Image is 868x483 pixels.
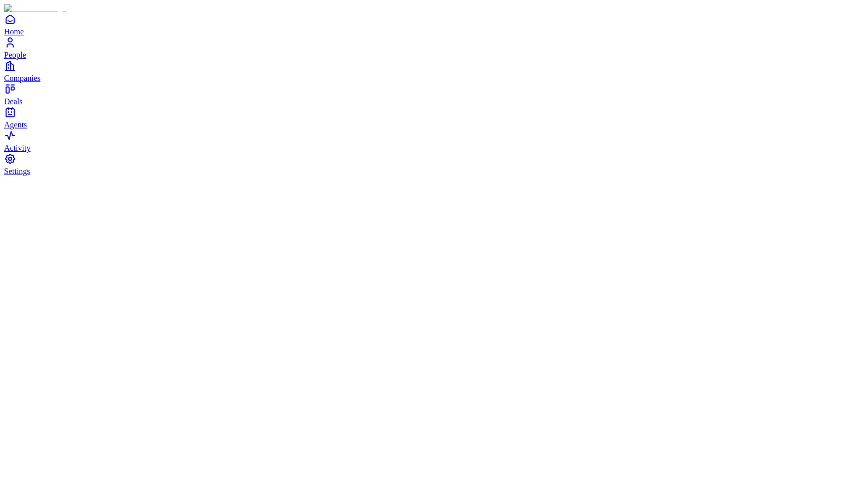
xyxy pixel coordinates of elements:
[4,27,24,36] span: Home
[4,83,864,106] a: Deals
[4,144,30,152] span: Activity
[4,74,40,82] span: Companies
[4,13,864,36] a: Home
[4,167,30,175] span: Settings
[4,60,864,82] a: Companies
[4,120,27,129] span: Agents
[4,97,22,106] span: Deals
[4,36,864,59] a: People
[4,51,26,59] span: People
[4,106,864,129] a: Agents
[4,129,864,152] a: Activity
[4,4,66,13] img: Item Brain Logo
[4,153,864,175] a: Settings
